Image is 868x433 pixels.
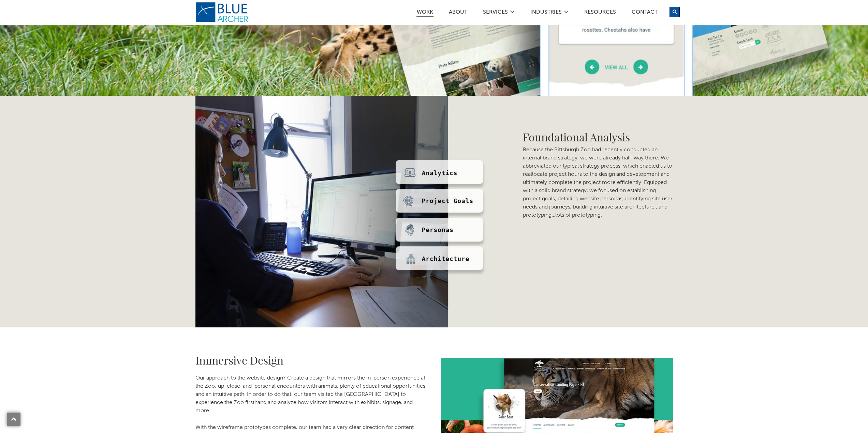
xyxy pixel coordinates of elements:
[195,2,250,22] a: logo
[483,10,508,17] a: SERVICES
[631,10,658,17] a: Contact
[195,374,427,415] p: Our approach to the website design? Create a design that mirrors the in-person experience at the ...
[523,146,673,219] p: Because the Pittsburgh Zoo had recently conducted an internal brand strategy, we were already hal...
[195,96,502,327] img: pittsburgh zoo website strategy
[416,10,433,17] a: Work
[195,355,427,366] h2: Immersive Design
[448,10,468,17] a: ABOUT
[523,132,673,142] h2: Foundational Analysis
[584,10,616,17] a: Resources
[530,10,562,17] a: Industries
